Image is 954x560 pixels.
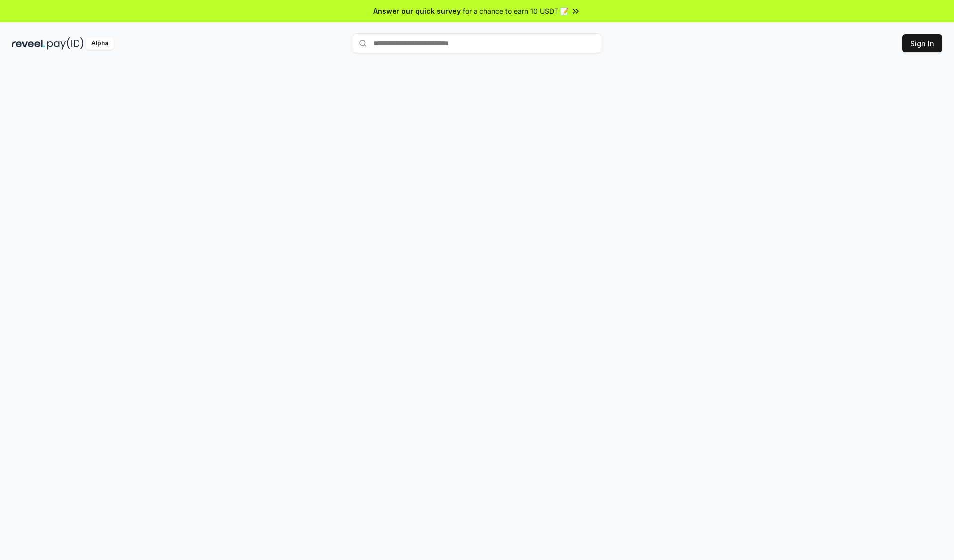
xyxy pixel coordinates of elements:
img: reveel_dark [12,37,45,50]
button: Sign In [902,34,942,52]
span: Answer our quick survey [373,6,461,16]
div: Alpha [86,37,114,50]
img: pay_id [47,37,84,50]
span: for a chance to earn 10 USDT 📝 [463,6,569,16]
